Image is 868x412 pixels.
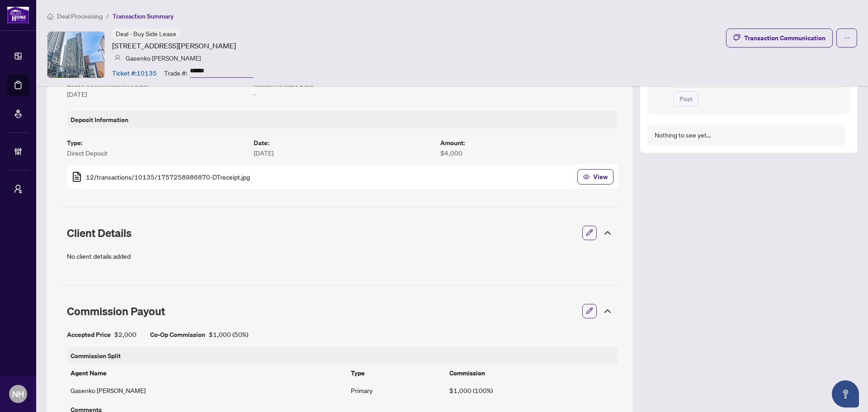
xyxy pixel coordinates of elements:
[86,172,250,182] span: 12/transactions/10135/1757258986870-DTreceipt.jpg
[116,29,176,38] span: Deal - Buy Side Lease
[593,170,608,184] span: View
[253,89,432,99] article: -
[67,365,347,382] th: Agent Name
[150,329,248,340] div: $1,000 ( 50% )
[446,382,618,399] td: $1,000 (100%)
[347,365,446,382] th: Type
[655,130,711,140] div: Nothing to see yet...
[832,380,859,407] button: Open asap
[254,148,431,158] article: [DATE]
[150,329,205,340] article: Co-Op Commission
[446,365,618,382] th: Commission
[726,28,833,47] button: Transaction Communication
[14,185,23,194] span: user-switch
[106,11,109,21] li: /
[440,137,618,148] article: Amount :
[583,174,590,180] span: eye
[347,382,446,399] td: Primary
[47,32,104,78] img: IMG-W12339777_1.jpg
[67,226,132,240] span: Client Details
[57,12,103,20] span: Deal Processing
[440,148,618,158] article: $4,000
[67,148,245,158] article: Direct Deposit
[112,68,157,78] article: Ticket #: 10135
[112,40,236,51] article: [STREET_ADDRESS][PERSON_NAME]
[254,137,431,148] article: Date :
[67,137,245,148] article: Type :
[67,329,111,340] article: Accepted Price
[71,350,121,361] article: Commission Split
[844,35,850,41] span: ellipsis
[164,68,187,78] article: Trade #:
[67,304,165,318] span: Commission Payout
[12,388,24,400] span: NH
[114,55,121,61] img: svg%3e
[67,251,243,261] p: No client details added
[113,12,174,20] span: Transaction Summary
[67,382,347,399] td: Gasenko [PERSON_NAME]
[744,31,826,45] div: Transaction Communication
[47,13,53,19] span: home
[674,91,698,107] button: Post
[67,89,246,99] article: [DATE]
[7,7,29,24] img: logo
[126,53,201,63] article: Gasenko [PERSON_NAME]
[60,220,620,246] div: Client Details
[60,298,620,324] div: Commission Payout
[71,114,128,125] article: Deposit Information
[577,169,613,185] button: View
[67,329,137,340] div: $2,000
